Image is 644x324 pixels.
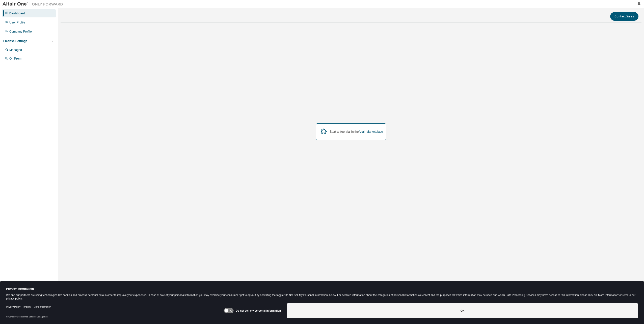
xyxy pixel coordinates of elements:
div: User Profile [9,20,25,24]
a: Altair Marketplace [359,130,383,133]
div: Company Profile [9,30,32,34]
div: Dashboard [9,11,25,15]
img: Altair One [3,2,66,7]
div: Start a free trial in the [330,130,383,134]
div: On Prem [9,57,21,61]
div: License Settings [3,39,27,43]
div: Managed [9,48,22,52]
button: Contact Sales [610,12,638,21]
